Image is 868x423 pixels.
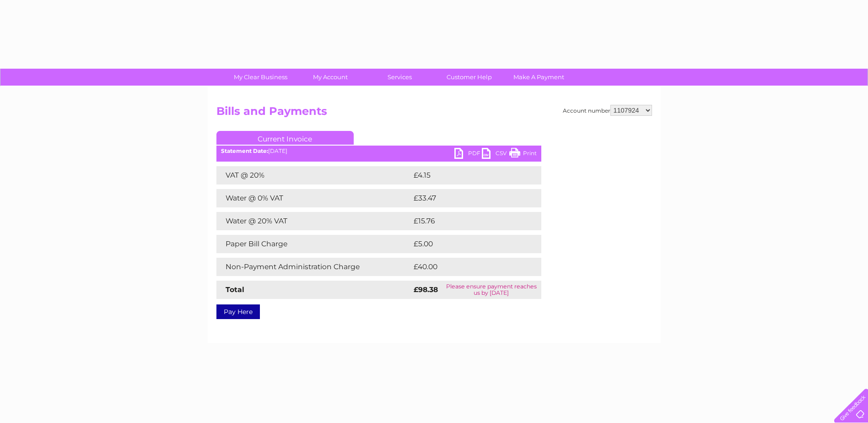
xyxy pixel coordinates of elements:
[411,166,518,184] td: £4.15
[411,189,523,207] td: £33.47
[216,212,411,230] td: Water @ 20% VAT
[454,148,482,161] a: PDF
[431,69,507,86] a: Customer Help
[216,189,411,207] td: Water @ 0% VAT
[223,69,298,86] a: My Clear Business
[414,285,438,294] strong: £98.38
[216,148,541,154] div: [DATE]
[411,258,523,276] td: £40.00
[442,281,541,299] td: Please ensure payment reaches us by [DATE]
[563,105,652,116] div: Account number
[411,235,520,253] td: £5.00
[216,258,411,276] td: Non-Payment Administration Charge
[482,148,509,161] a: CSV
[216,166,411,184] td: VAT @ 20%
[216,235,411,253] td: Paper Bill Charge
[411,212,522,230] td: £15.76
[501,69,577,86] a: Make A Payment
[292,69,368,86] a: My Account
[221,147,268,154] b: Statement Date:
[216,131,354,145] a: Current Invoice
[216,304,260,319] a: Pay Here
[362,69,437,86] a: Services
[226,285,244,294] strong: Total
[509,148,537,161] a: Print
[216,105,652,122] h2: Bills and Payments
